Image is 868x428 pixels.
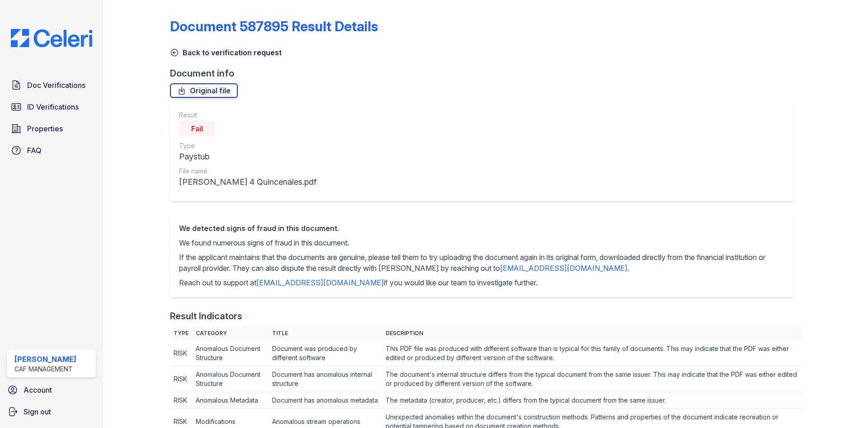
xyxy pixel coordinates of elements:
[179,237,785,248] p: We found numerous signs of fraud in this document.
[179,277,785,288] p: Reach out to support at if you would like our team to investigate further.
[4,403,99,421] a: Sign out
[14,354,76,365] div: [PERSON_NAME]
[27,80,85,91] span: Doc Verifications
[170,67,801,80] div: Document info
[179,121,215,136] div: Fail
[170,341,192,366] td: RISK
[269,341,382,366] td: Document was produced by different software
[170,47,282,58] a: Back to verification request
[269,326,382,341] th: Title
[170,326,192,341] th: Type
[627,264,629,273] span: .
[192,341,269,366] td: Anomalous Document Structure
[170,18,378,34] a: Document 587895 Result Details
[269,366,382,392] td: Document has anomalous internal structure
[24,385,52,395] span: Account
[4,29,99,47] img: CE_Logo_Blue-a8612792a0a2168367f1c8372b55b34899dd931a85d93a1a3d3e32e68fde9ad4.png
[170,392,192,409] td: RISK
[170,83,238,98] a: Original file
[179,111,316,120] div: Result
[382,366,801,392] td: The document's internal structure differs from the typical document from the same issuer. This ma...
[179,141,316,150] div: Type
[7,98,96,116] a: ID Verifications
[27,101,79,112] span: ID Verifications
[7,141,96,159] a: FAQ
[179,167,316,176] div: File name
[192,326,269,341] th: Category
[382,392,801,409] td: The metadata (creator, producer, etc.) differs from the typical document from the same issuer.
[500,264,627,273] a: [EMAIL_ADDRESS][DOMAIN_NAME]
[27,123,63,134] span: Properties
[179,223,785,234] div: We detected signs of fraud in this document.
[179,150,316,163] div: Paystub
[179,176,316,188] div: [PERSON_NAME] 4 Quincenales.pdf
[170,366,192,392] td: RISK
[170,310,242,322] div: Result Indicators
[7,76,96,94] a: Doc Verifications
[4,381,99,399] a: Account
[24,406,51,417] span: Sign out
[192,392,269,409] td: Anomalous Metadata
[256,278,384,287] a: [EMAIL_ADDRESS][DOMAIN_NAME]
[192,366,269,392] td: Anomalous Document Structure
[179,252,785,274] p: If the applicant maintains that the documents are genuine, please tell them to try uploading the ...
[269,392,382,409] td: Document has anomalous metadata
[382,326,801,341] th: Description
[14,365,76,374] div: CAF Management
[7,120,96,138] a: Properties
[27,145,42,156] span: FAQ
[382,341,801,366] td: This PDF file was produced with different software than is typical for this family of documents. ...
